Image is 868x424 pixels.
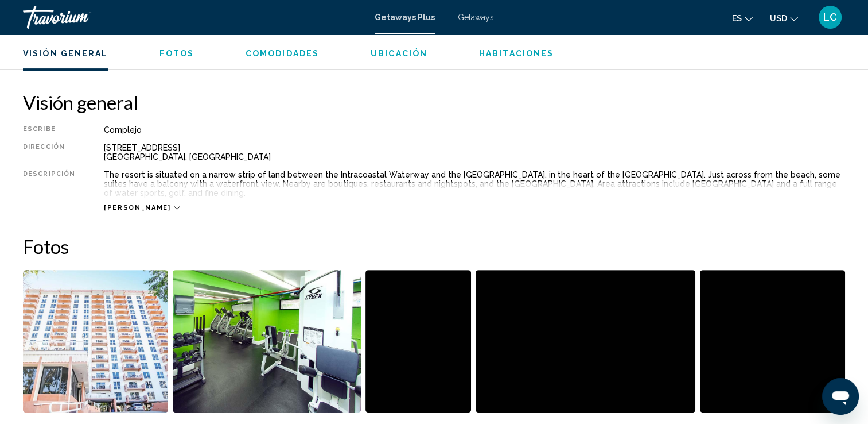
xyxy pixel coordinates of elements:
[104,204,170,211] span: [PERSON_NAME]
[159,49,194,58] span: Fotos
[476,269,695,413] button: Open full-screen image slider
[23,125,75,134] div: Escribe
[371,49,427,58] span: Ubicación
[246,48,319,59] button: Comodidades
[732,10,753,26] button: Change language
[23,6,363,29] a: Travorium
[23,48,108,59] button: Visión general
[159,48,194,59] button: Fotos
[23,49,108,58] span: Visión general
[104,143,845,161] div: [STREET_ADDRESS] [GEOGRAPHIC_DATA], [GEOGRAPHIC_DATA]
[815,5,845,29] button: User Menu
[23,235,845,258] h2: Fotos
[479,48,554,59] button: Habitaciones
[375,13,435,22] a: Getaways Plus
[770,14,787,23] span: USD
[104,125,845,134] div: Complejo
[822,378,859,415] iframe: Button to launch messaging window
[173,269,361,413] button: Open full-screen image slider
[458,13,494,22] a: Getaways
[23,269,168,413] button: Open full-screen image slider
[823,11,837,23] span: LC
[732,14,742,23] span: es
[479,49,554,58] span: Habitaciones
[371,48,427,59] button: Ubicación
[700,269,845,413] button: Open full-screen image slider
[23,143,75,161] div: Dirección
[770,10,798,26] button: Change currency
[104,170,845,198] div: The resort is situated on a narrow strip of land between the Intracoastal Waterway and the [GEOGR...
[23,170,75,198] div: Descripción
[365,269,470,413] button: Open full-screen image slider
[23,91,845,114] h2: Visión general
[246,49,319,58] span: Comodidades
[104,203,180,212] button: [PERSON_NAME]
